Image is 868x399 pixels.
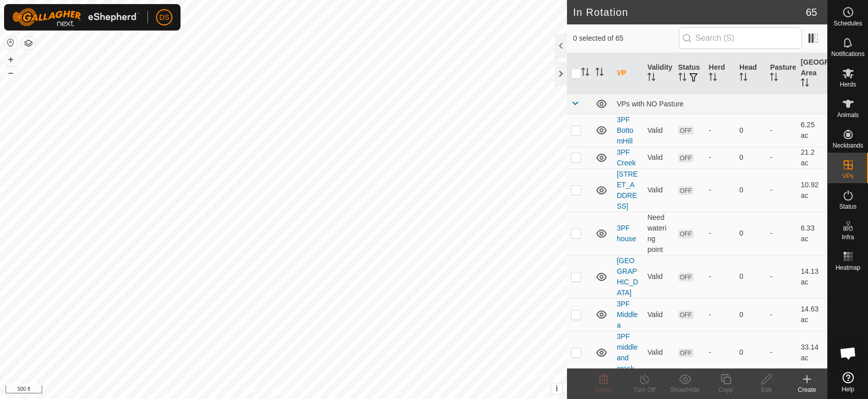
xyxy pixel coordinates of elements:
[22,37,35,49] button: Map Layers
[293,386,323,395] a: Contact Us
[797,298,827,331] td: 14.63 ac
[797,331,827,374] td: 33.14 ac
[840,81,856,88] span: Herds
[643,53,674,94] th: Validity
[678,74,686,82] p-sorticon: Activate to sort
[573,6,806,18] h2: In Rotation
[797,255,827,298] td: 14.13 ac
[617,332,638,373] a: 3PF middle and creek
[709,152,731,163] div: -
[573,33,679,44] span: 0 selected of 65
[837,112,859,118] span: Animals
[709,125,731,136] div: -
[5,37,17,49] button: Reset Map
[806,5,817,20] span: 65
[617,300,638,329] a: 3PF Middle a
[770,74,778,82] p-sorticon: Activate to sort
[5,53,17,66] button: +
[842,234,854,240] span: Infra
[643,212,674,255] td: Need watering point
[735,212,766,255] td: 0
[801,80,809,88] p-sorticon: Activate to sort
[766,168,796,212] td: -
[766,255,796,298] td: -
[735,53,766,94] th: Head
[766,53,796,94] th: Pasture
[766,331,796,374] td: -
[842,173,853,179] span: VPs
[678,310,694,319] span: OFF
[595,69,604,77] p-sorticon: Activate to sort
[678,349,694,357] span: OFF
[679,27,802,49] input: Search (S)
[797,114,827,147] td: 6.25 ac
[766,147,796,168] td: -
[787,385,827,394] div: Create
[709,228,731,239] div: -
[647,74,655,82] p-sorticon: Activate to sort
[159,12,169,23] span: DS
[797,212,827,255] td: 6.33 ac
[613,53,643,94] th: VP
[766,212,796,255] td: -
[556,384,558,393] span: i
[735,255,766,298] td: 0
[617,116,634,145] a: 3PF BottomHill
[643,147,674,168] td: Valid
[709,271,731,282] div: -
[735,168,766,212] td: 0
[842,386,854,392] span: Help
[643,168,674,212] td: Valid
[735,147,766,168] td: 0
[833,20,862,26] span: Schedules
[617,256,638,297] a: [GEOGRAPHIC_DATA]
[643,114,674,147] td: Valid
[678,186,694,195] span: OFF
[624,385,665,394] div: Turn Off
[832,142,863,149] span: Neckbands
[678,230,694,238] span: OFF
[766,114,796,147] td: -
[709,309,731,320] div: -
[643,298,674,331] td: Valid
[831,51,864,57] span: Notifications
[709,185,731,195] div: -
[746,385,787,394] div: Edit
[735,331,766,374] td: 0
[739,74,747,82] p-sorticon: Activate to sort
[243,386,281,395] a: Privacy Policy
[643,255,674,298] td: Valid
[595,386,613,393] span: Delete
[5,67,17,79] button: –
[709,74,717,82] p-sorticon: Activate to sort
[735,298,766,331] td: 0
[678,154,694,162] span: OFF
[643,331,674,374] td: Valid
[678,126,694,135] span: OFF
[797,168,827,212] td: 10.92 ac
[674,53,705,94] th: Status
[766,298,796,331] td: -
[12,8,139,26] img: Gallagher Logo
[835,265,860,271] span: Heatmap
[797,53,827,94] th: [GEOGRAPHIC_DATA] Area
[828,368,868,396] a: Help
[709,347,731,358] div: -
[617,224,636,243] a: 3PF house
[735,114,766,147] td: 0
[617,100,823,108] div: VPs with NO Pasture
[705,385,746,394] div: Copy
[797,147,827,168] td: 21.2 ac
[617,148,636,167] a: 3PF Creek
[551,383,562,394] button: i
[678,273,694,281] span: OFF
[705,53,735,94] th: Herd
[665,385,705,394] div: Show/Hide
[581,69,589,77] p-sorticon: Activate to sort
[617,170,638,210] a: [STREET_ADDRESS]
[833,338,863,368] a: Open chat
[839,204,856,210] span: Status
